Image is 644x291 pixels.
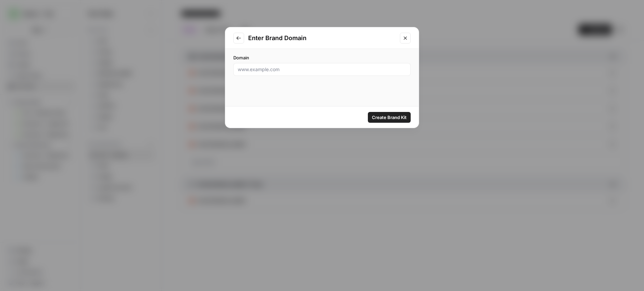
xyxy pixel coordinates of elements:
button: Go to previous step [233,33,244,43]
input: www.example.com [238,66,406,73]
span: Create Brand Kit [372,114,407,121]
h2: Enter Brand Domain [248,33,396,43]
button: Close modal [400,33,411,43]
label: Domain [233,54,411,61]
button: Create Brand Kit [368,112,411,123]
